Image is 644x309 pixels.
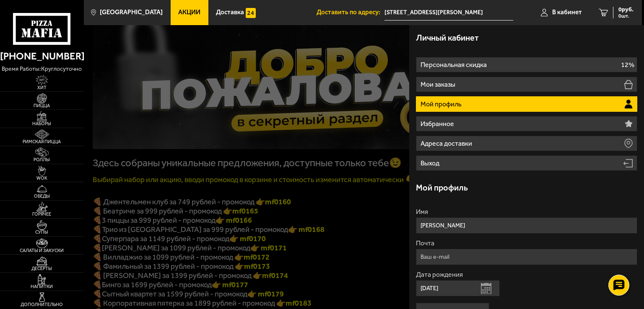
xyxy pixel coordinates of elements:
p: Адреса доставки [421,140,474,147]
p: Избранное [421,121,456,127]
h3: Мой профиль [416,183,468,192]
p: Выход [421,160,441,167]
input: Ваша дата рождения [416,280,500,296]
span: 0 руб. [618,7,634,13]
span: Акции [178,9,200,15]
label: Дата рождения [416,271,637,278]
p: Мои заказы [421,81,457,88]
input: Ваш e-mail [416,249,637,265]
p: 12% [621,62,634,68]
h3: Личный кабинет [416,33,479,42]
input: Ваш адрес доставки [384,5,513,21]
input: Ваше имя [416,217,637,234]
span: В кабинет [552,9,582,15]
span: улица Ярослава Гашека, 4к1 [384,5,513,21]
span: Доставить по адресу: [317,9,384,15]
span: Доставка [216,9,244,15]
span: [GEOGRAPHIC_DATA] [100,9,163,15]
label: Имя [416,209,637,215]
p: Персональная скидка [421,62,488,68]
button: Открыть календарь [481,283,491,294]
img: 15daf4d41897b9f0e9f617042186c801.svg [246,8,256,18]
label: Почта [416,240,637,247]
span: 0 шт. [618,13,634,18]
p: Мой профиль [421,101,463,108]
